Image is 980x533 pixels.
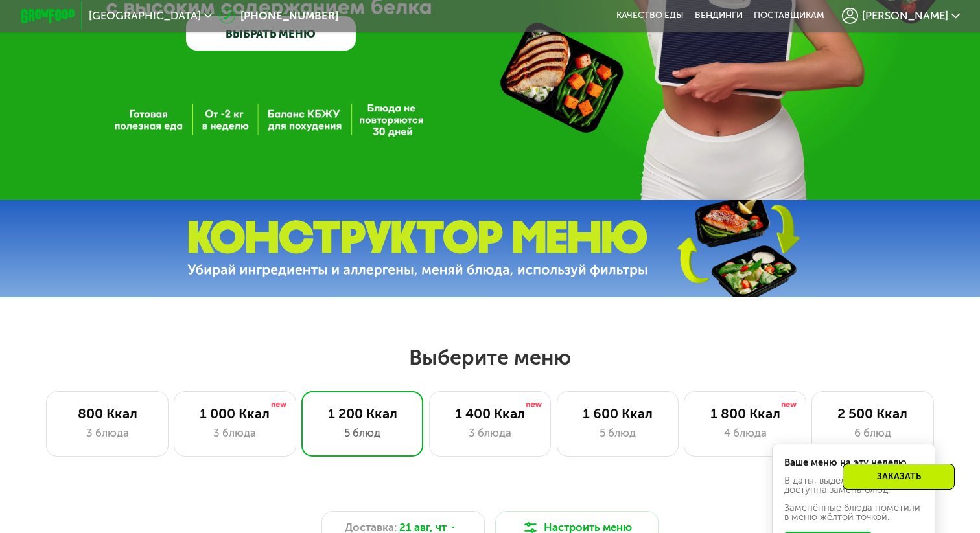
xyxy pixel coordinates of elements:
div: 3 блюда [188,425,281,441]
div: Заказать [843,464,955,490]
div: 6 блюд [826,425,919,441]
div: 3 блюда [443,425,537,441]
span: [GEOGRAPHIC_DATA] [89,10,201,21]
a: Вендинги [695,10,743,21]
div: Заменённые блюда пометили в меню жёлтой точкой. [784,503,923,522]
a: [PHONE_NUMBER] [219,8,339,24]
div: 1 800 Ккал [698,405,791,422]
div: 1 200 Ккал [316,405,409,422]
div: В даты, выделенные желтым, доступна замена блюд. [784,476,923,495]
div: поставщикам [754,10,824,21]
div: 1 000 Ккал [188,405,281,422]
div: Ваше меню на эту неделю [784,458,923,468]
a: ВЫБРАТЬ МЕНЮ [186,16,355,50]
div: 3 блюда [60,425,154,441]
span: [PERSON_NAME] [862,10,948,21]
a: Качество еды [616,10,684,21]
div: 5 блюд [316,425,409,441]
div: 1 400 Ккал [443,405,537,422]
div: 2 500 Ккал [826,405,919,422]
div: 800 Ккал [60,405,154,422]
h2: Выберите меню [43,345,937,370]
div: 4 блюда [698,425,791,441]
div: 1 600 Ккал [571,405,664,422]
div: 5 блюд [571,425,664,441]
